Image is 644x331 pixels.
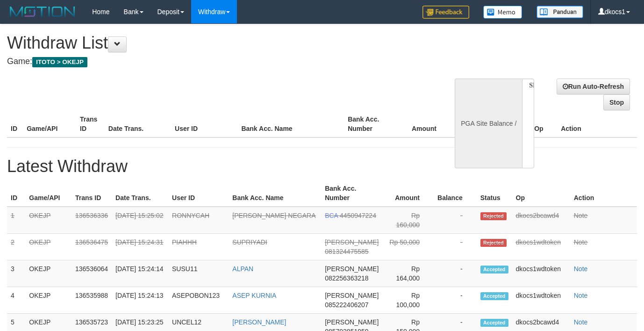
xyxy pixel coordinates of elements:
a: SUPRIYADI [232,238,267,246]
td: OKEJP [25,260,72,287]
th: Bank Acc. Number [321,180,383,207]
td: - [434,234,477,260]
img: panduan.png [537,6,583,18]
span: 081324475585 [325,248,368,255]
th: Trans ID [76,111,105,137]
span: Accepted [480,319,508,327]
div: PGA Site Balance / [455,79,522,168]
td: 136536475 [72,234,112,260]
th: Bank Acc. Name [229,180,321,207]
a: Note [574,212,588,219]
td: - [434,207,477,234]
td: dkocs1wdtoken [512,234,570,260]
th: Op [530,111,557,137]
td: [DATE] 15:24:13 [112,287,168,314]
h4: Game: [7,57,420,66]
span: Accepted [480,292,508,300]
span: [PERSON_NAME] [325,238,379,246]
h1: Latest Withdraw [7,157,637,176]
th: Amount [397,111,451,137]
a: ALPAN [232,265,253,273]
td: 136536336 [72,207,112,234]
a: Stop [603,94,630,110]
img: Feedback.jpg [422,6,469,19]
a: Note [574,318,588,326]
th: Balance [434,180,477,207]
img: MOTION_logo.png [7,5,78,19]
th: Status [477,180,512,207]
th: ID [7,180,25,207]
span: [PERSON_NAME] [325,265,379,273]
span: Accepted [480,266,508,273]
th: User ID [168,180,229,207]
td: Rp 160,000 [383,207,434,234]
td: OKEJP [25,207,72,234]
th: Op [512,180,570,207]
h1: Withdraw List [7,34,420,52]
th: User ID [171,111,237,137]
td: 4 [7,287,25,314]
span: 085222406207 [325,301,368,309]
th: Action [570,180,637,207]
span: Rejected [480,239,507,247]
td: - [434,287,477,314]
td: 136536064 [72,260,112,287]
td: Rp 100,000 [383,287,434,314]
th: Trans ID [72,180,112,207]
th: Bank Acc. Name [237,111,344,137]
td: dkocs1wdtoken [512,260,570,287]
a: Run Auto-Refresh [557,79,630,94]
td: SUSU11 [168,260,229,287]
th: Action [557,111,637,137]
td: [DATE] 15:24:31 [112,234,168,260]
td: Rp 164,000 [383,260,434,287]
th: Game/API [23,111,76,137]
th: Date Trans. [112,180,168,207]
a: ASEP KURNIA [232,292,276,299]
th: ID [7,111,23,137]
a: Note [574,292,588,299]
a: Note [574,238,588,246]
span: 082256363218 [325,274,368,282]
th: Bank Acc. Number [344,111,397,137]
td: dkocs1wdtoken [512,287,570,314]
td: 3 [7,260,25,287]
td: 2 [7,234,25,260]
span: Rejected [480,212,507,220]
td: OKEJP [25,234,72,260]
th: Date Trans. [105,111,171,137]
td: - [434,260,477,287]
span: [PERSON_NAME] [325,292,379,299]
span: 4450947224 [340,212,376,219]
th: Balance [451,111,499,137]
img: Button%20Memo.svg [483,6,522,19]
td: ASEPOBON123 [168,287,229,314]
td: [DATE] 15:24:14 [112,260,168,287]
td: 1 [7,207,25,234]
td: OKEJP [25,287,72,314]
span: BCA [325,212,338,219]
td: 136535988 [72,287,112,314]
td: [DATE] 15:25:02 [112,207,168,234]
td: PIAHHH [168,234,229,260]
span: ITOTO > OKEJP [32,57,87,67]
a: [PERSON_NAME] NEGARA [232,212,315,219]
a: Note [574,265,588,273]
span: [PERSON_NAME] [325,318,379,326]
th: Amount [383,180,434,207]
td: dkocs2bcawd4 [512,207,570,234]
th: Game/API [25,180,72,207]
td: RONNYCAH [168,207,229,234]
td: Rp 50,000 [383,234,434,260]
a: [PERSON_NAME] [232,318,286,326]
